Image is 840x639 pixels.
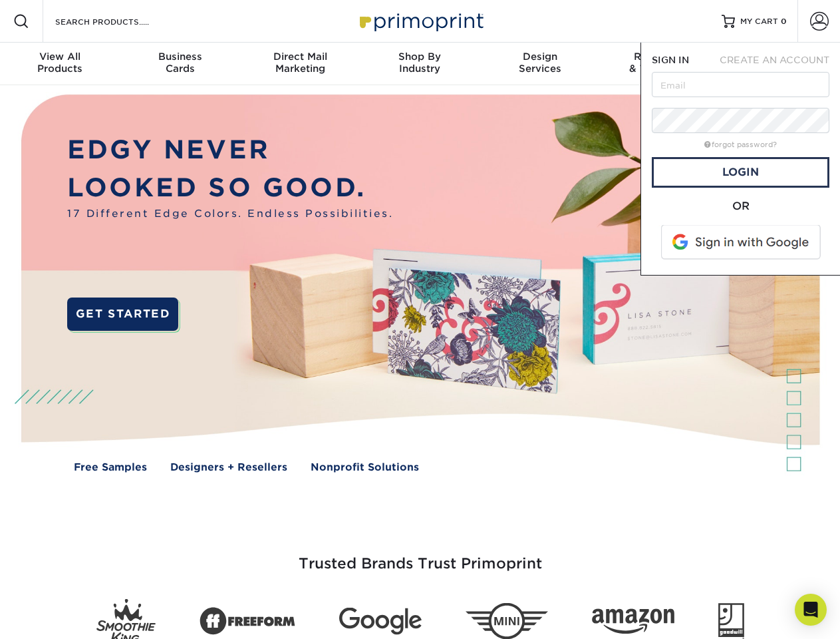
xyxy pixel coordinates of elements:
img: Google [339,608,422,635]
div: Cards [120,51,239,75]
h3: Trusted Brands Trust Primoprint [31,523,809,588]
span: SIGN IN [652,55,689,65]
a: Designers + Resellers [170,460,287,475]
a: forgot password? [704,140,777,149]
a: BusinessCards [120,43,239,85]
span: 0 [781,17,787,26]
span: Direct Mail [240,51,360,63]
img: Amazon [592,609,674,634]
span: MY CART [740,16,778,27]
a: Resources& Templates [600,43,720,85]
div: OR [652,198,829,214]
input: SEARCH PRODUCTS..... [54,13,184,29]
img: Goodwill [718,603,744,639]
span: Business [120,51,239,63]
p: LOOKED SO GOOD. [67,169,393,207]
div: & Templates [600,51,720,75]
span: Design [480,51,600,63]
div: Open Intercom Messenger [795,594,827,626]
input: Email [652,72,829,97]
a: Shop ByIndustry [360,43,480,85]
a: GET STARTED [67,298,178,331]
a: Direct MailMarketing [240,43,360,85]
img: Primoprint [354,7,487,35]
a: Nonprofit Solutions [311,460,419,475]
div: Marketing [240,51,360,75]
a: Login [652,157,829,188]
span: Shop By [360,51,480,63]
iframe: Google Customer Reviews [3,598,113,634]
a: Free Samples [74,460,147,475]
span: CREATE AN ACCOUNT [720,55,829,65]
div: Industry [360,51,480,75]
span: 17 Different Edge Colors. Endless Possibilities. [67,206,393,222]
a: DesignServices [480,43,600,85]
p: EDGY NEVER [67,131,393,169]
span: Resources [600,51,720,63]
div: Services [480,51,600,75]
